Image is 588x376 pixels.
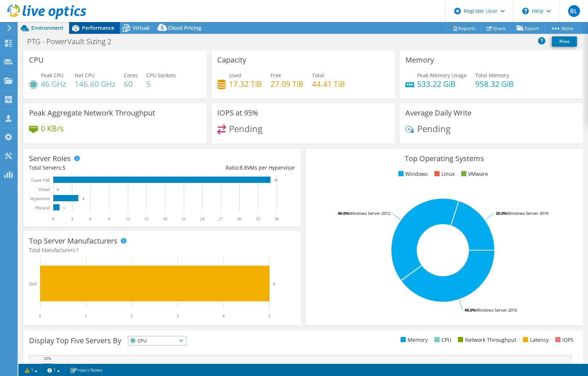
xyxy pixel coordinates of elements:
tspan: Windows Server 2016 [476,307,517,313]
text: 36 [275,216,279,221]
text: 27 [219,216,223,221]
span: Total [312,72,324,79]
h3: CPU [29,56,44,64]
span: Pending [229,123,262,135]
span: BL [568,5,580,17]
h4: 27.09 TiB [270,80,304,88]
li: VMware [459,170,488,178]
text: 24 [200,216,204,221]
h4: Total Manufacturers: [29,246,295,254]
h1: PTG - PowerVault Sizing 2 [24,38,123,46]
span: Environment [31,24,64,31]
span: Net CPU [75,72,95,79]
li: IOPS [553,336,574,344]
h3: Average Daily Write [405,109,472,117]
span: Virtual [133,24,150,31]
span: Performance [82,24,114,31]
text: Dell [29,281,37,287]
a: Share [481,22,511,34]
text: 12 [126,216,130,221]
text: Virtual [38,187,50,192]
li: Latency [521,336,549,344]
li: Network Throughput [456,336,516,344]
text: 33 [256,216,260,221]
text: 21 [182,216,186,221]
text: Physical [35,205,50,210]
span: Free [270,72,281,79]
span: Pending [417,123,451,135]
svg: \n [522,8,529,14]
tspan: 20.0% [496,210,507,216]
a: Export [511,22,545,34]
h4: 533.22 GiB [417,80,467,88]
span: 1 [76,246,79,253]
text: 3 [176,313,179,319]
h3: Peak Aggregate Network Throughput [29,109,155,117]
div: Ratio: VMs per Hypervisor [162,164,295,172]
a: Project Notes [65,365,108,375]
h4: 0 KB/s [41,124,64,132]
h3: Server Roles [29,155,71,163]
h3: Memory [405,56,434,64]
text: 0 [39,313,41,319]
text: 1 [63,206,65,210]
text: 18 [163,216,167,221]
h4: 17.32 TiB [229,80,262,88]
text: 6 [89,216,92,221]
a: More [545,22,579,34]
h4: 44.41 TiB [312,80,345,88]
text: 0 [52,216,54,221]
text: 35 [274,178,278,182]
text: 0 [57,188,59,191]
span: CPU [128,336,177,345]
text: 4 [222,313,225,319]
text: 15 [144,216,148,221]
li: Memory [399,336,428,344]
span: CPU Sockets [146,72,176,79]
text: Hypervisor [30,196,50,201]
h4: 46 GHz [41,80,66,88]
a: 1 [42,365,65,375]
tspan: 40.0% [465,307,476,313]
span: 5 [62,164,65,171]
span: Total Memory [475,72,509,79]
h3: Top Server Manufacturers [29,237,118,245]
text: 5 [273,281,275,286]
tspan: Windows Server 2019 [507,210,548,216]
span: 8.8 [240,164,247,171]
h4: 146.60 GHz [75,80,115,88]
h3: Top Operating Systems [311,155,577,163]
h3: IOPS at 95% [217,109,258,117]
tspan: 40.0% [338,210,349,216]
h3: Capacity [217,56,246,64]
li: CPU [433,336,451,344]
text: 5 [268,313,270,319]
h4: 958.32 GiB [475,80,514,88]
span: Used [229,72,241,79]
text: 22% [44,356,51,361]
a: Reports [446,22,481,34]
span: Peak CPU [41,72,64,79]
h4: 5 [146,80,176,88]
h4: 60 [124,80,138,88]
span: Cores [124,72,138,79]
a: Print [552,36,577,47]
text: 3 [71,216,73,221]
text: Guest VM [31,178,50,183]
text: 9 [108,216,110,221]
li: Linux [433,170,455,178]
span: Cloud Pricing [168,24,201,31]
li: Windows [397,170,428,178]
text: 2 [130,313,133,319]
tspan: Windows Server 2012 [349,210,390,216]
text: 4 [82,197,84,201]
text: 30 [237,216,241,221]
span: Peak Memory Usage [417,72,467,79]
text: 1 [85,313,87,319]
a: 1 [20,365,43,375]
div: Total Servers: [29,164,162,172]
